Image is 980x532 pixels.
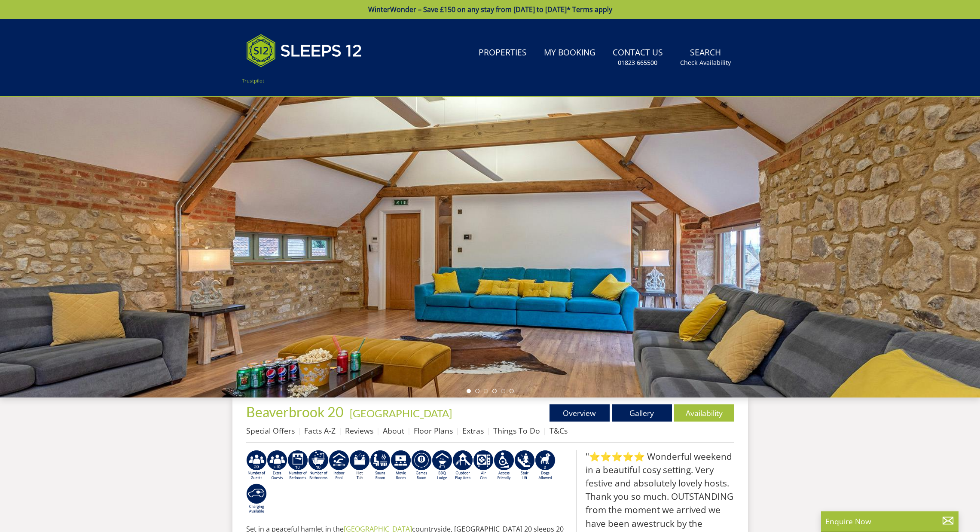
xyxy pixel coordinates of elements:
a: SearchCheck Availability [677,43,734,71]
a: Gallery [612,404,672,422]
a: Reviews [345,425,373,436]
a: [GEOGRAPHIC_DATA] [350,407,452,419]
img: AD_4nXdjbGEeivCGLLmyT_JEP7bTfXsjgyLfnLszUAQeQ4RcokDYHVBt5R8-zTDbAVICNoGv1Dwc3nsbUb1qR6CAkrbZUeZBN... [370,450,391,481]
small: 01823 665500 [618,58,657,67]
img: AD_4nXdrZMsjcYNLGsKuA84hRzvIbesVCpXJ0qqnwZoX5ch9Zjv73tWe4fnFRs2gJ9dSiUubhZXckSJX_mqrZBmYExREIfryF... [411,450,432,481]
a: Trustpilot [242,77,264,84]
p: Enquire Now [825,516,954,527]
img: AD_4nXe1hmHv4RwFZmJZoT7PU21_UdiT1KgGPh4q8mnJRrwVib1rpNG3PULgXhEdpKr8nEJZIBXjOu5x_-RPAN_1kgJuQCgcO... [246,450,267,481]
a: Things To Do [493,425,540,436]
img: Sleeps 12 [246,29,362,72]
a: Availability [674,404,734,422]
a: T&Cs [550,425,568,436]
img: AD_4nXeNuZ_RiRi883_nkolMQv9HCerd22NI0v1hHLGItzVV83AiNu4h--QJwUvANPnw_Sp7q9QsgAklTwjKkl_lqMaKwvT9Z... [514,450,535,481]
a: Extras [462,425,484,436]
img: AD_4nXfjdDqPkGBf7Vpi6H87bmAUe5GYCbodrAbU4sf37YN55BCjSXGx5ZgBV7Vb9EJZsXiNVuyAiuJUB3WVt-w9eJ0vaBcHg... [452,450,473,481]
span: Beaverbrook 20 [246,404,344,420]
a: Contact Us01823 665500 [609,43,666,71]
img: AD_4nXfDO4U1OSapPhJPVoI-wGywE1bp9_AbgJNbhHjjO3uJ67QxWqFxtKMUxE6_6QvFb5ierIngYkq3fPhxD4ngXginNLli2... [267,450,287,481]
img: AD_4nXcnT2OPG21WxYUhsl9q61n1KejP7Pk9ESVM9x9VetD-X_UXXoxAKaMRZGYNcSGiAsmGyKm0QlThER1osyFXNLmuYOVBV... [246,483,267,514]
img: AD_4nXfvn8RXFi48Si5WD_ef5izgnipSIXhRnV2E_jgdafhtv5bNmI08a5B0Z5Dh6wygAtJ5Dbjjt2cCuRgwHFAEvQBwYj91q... [308,450,329,481]
a: Special Offers [246,425,295,436]
a: Overview [550,404,610,422]
a: Facts A-Z [304,425,336,436]
img: AD_4nXe3VD57-M2p5iq4fHgs6WJFzKj8B0b3RcPFe5LKK9rgeZlFmFoaMJPsJOOJzc7Q6RMFEqsjIZ5qfEJu1txG3QLmI_2ZW... [494,450,514,481]
a: Floor Plans [414,425,453,436]
img: AD_4nXfdu1WaBqbCvRx5dFd3XGC71CFesPHPPZknGuZzXQvBzugmLudJYyY22b9IpSVlKbnRjXo7AJLKEyhYodtd_Fvedgm5q... [432,450,452,481]
a: My Booking [540,43,599,63]
img: AD_4nXfZxIz6BQB9SA1qRR_TR-5tIV0ZeFY52bfSYUXaQTY3KXVpPtuuoZT3Ql3RNthdyy4xCUoonkMKBfRi__QKbC4gcM_TO... [287,450,308,481]
span: - [346,407,452,419]
img: AD_4nXcMx2CE34V8zJUSEa4yj9Pppk-n32tBXeIdXm2A2oX1xZoj8zz1pCuMiQujsiKLZDhbHnQsaZvA37aEfuFKITYDwIrZv... [391,450,411,481]
a: About [383,425,404,436]
img: AD_4nXei2dp4L7_L8OvME76Xy1PUX32_NMHbHVSts-g-ZAVb8bILrMcUKZI2vRNdEqfWP017x6NFeUMZMqnp0JYknAB97-jDN... [329,450,349,481]
small: Check Availability [680,58,731,67]
a: Properties [475,43,530,63]
a: Beaverbrook 20 [246,404,346,420]
img: AD_4nXdwraYVZ2fjjsozJ3MSjHzNlKXAQZMDIkuwYpBVn5DeKQ0F0MOgTPfN16CdbbfyNhSuQE5uMlSrE798PV2cbmCW5jN9_... [473,450,494,481]
img: AD_4nXe7_8LrJK20fD9VNWAdfykBvHkWcczWBt5QOadXbvIwJqtaRaRf-iI0SeDpMmH1MdC9T1Vy22FMXzzjMAvSuTB5cJ7z5... [535,450,556,481]
img: AD_4nXcpX5uDwed6-YChlrI2BYOgXwgg3aqYHOhRm0XfZB-YtQW2NrmeCr45vGAfVKUq4uWnc59ZmEsEzoF5o39EWARlT1ewO... [349,450,370,481]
